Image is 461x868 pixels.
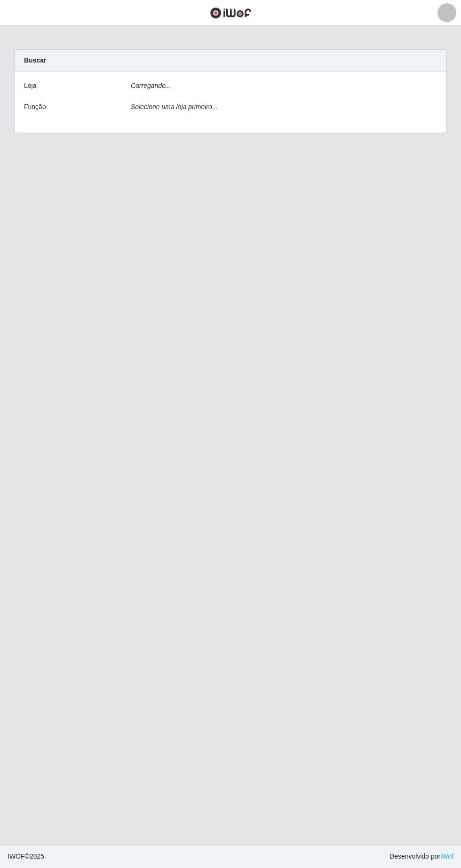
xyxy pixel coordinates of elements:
[24,56,46,64] strong: Buscar
[8,852,46,861] span: © 2025 .
[8,852,25,860] span: IWOF
[131,103,217,110] i: Selecione uma loja primeiro...
[210,7,252,19] img: CoreUI Logo
[24,81,36,91] label: Loja
[440,852,453,860] a: iWof
[24,102,46,112] label: Função
[131,82,171,89] i: Carregando...
[389,852,453,861] span: Desenvolvido por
